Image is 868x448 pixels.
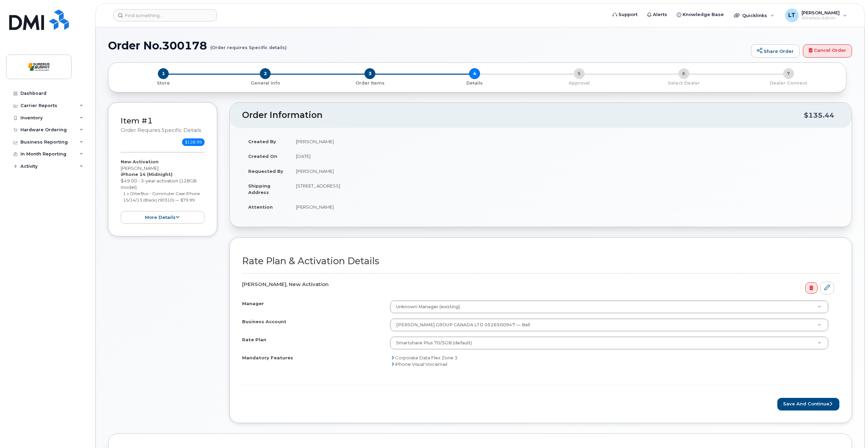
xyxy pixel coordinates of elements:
span: [PERSON_NAME] GROUP CANADA LTD 0526500947 — Bell [392,322,530,328]
div: [PERSON_NAME] $49.00 - 3-year activation (128GB model) [121,159,205,224]
p: Store [117,80,210,86]
strong: Attention [248,204,273,210]
span: iPhone Visual Voicemail [395,361,447,367]
strong: New Activation [121,159,159,164]
strong: Requested By [248,168,283,174]
td: [PERSON_NAME] [290,164,839,179]
button: Save and Continue [777,398,839,410]
td: [DATE] [290,149,839,164]
a: Cancel Order [803,44,852,58]
strong: Created On [248,153,277,159]
span: Corporate Data Flex Zone 3 [395,355,458,360]
span: 2 [260,68,271,79]
button: more details [121,211,205,224]
td: [PERSON_NAME] [290,199,839,214]
a: 1 Store [114,79,213,86]
td: [STREET_ADDRESS] [290,178,839,199]
div: $135.44 [804,109,834,122]
label: Rate Plan [242,337,266,343]
span: 1 [158,68,169,79]
small: Order requires Specific details [121,127,201,133]
p: General Info [216,80,315,86]
small: (Order requires Specific details) [210,40,287,50]
span: Smartshare Plus 70/5GB (default) [396,340,472,345]
h2: Order Information [242,110,804,120]
h2: Rate Plan & Activation Details [242,256,839,266]
h1: Order No.300178 [108,40,748,51]
label: Business Account [242,318,286,325]
td: [PERSON_NAME] [290,134,839,149]
a: Unknown Manager (existing) [390,301,828,313]
a: 3 Order Items [318,79,422,86]
strong: Created By [248,139,276,144]
label: Mandatory Features [242,355,293,361]
a: Share Order [751,44,799,58]
strong: Shipping Address [248,183,270,195]
strong: iPhone 14 (Midnight) [121,171,173,177]
span: $128.99 [182,138,205,146]
a: 2 General Info [213,79,318,86]
small: 1 x OtterBox - Commuter Case iPhone 15/14/13 (Black) (90310) — $79.99 [123,191,200,203]
label: Manager [242,300,264,307]
a: Smartshare Plus 70/5GB (default) [390,337,828,349]
span: 3 [364,68,375,79]
p: Order Items [320,80,420,86]
h4: [PERSON_NAME], New Activation [242,282,834,287]
a: [PERSON_NAME] GROUP CANADA LTD 0526500947 — Bell [390,319,828,331]
span: Unknown Manager (existing) [392,304,460,310]
a: Item #1 [121,116,153,125]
